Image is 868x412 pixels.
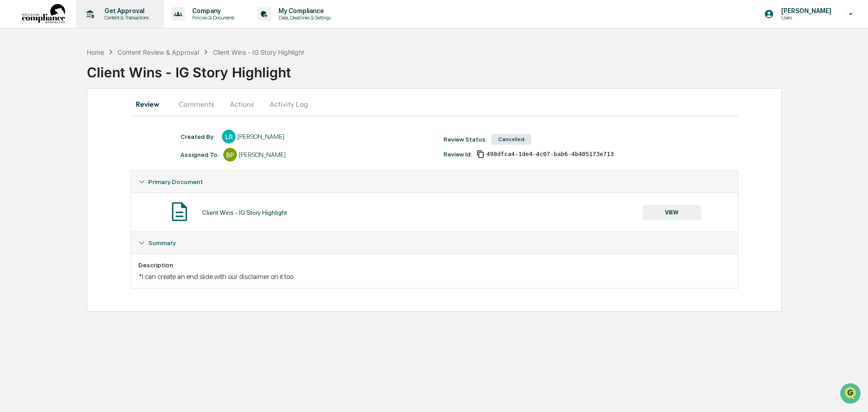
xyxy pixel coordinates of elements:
div: Created By: ‎ ‎ [180,133,217,140]
div: Client Wins - IG Story Highlight [87,57,868,81]
div: Primary Document [131,171,738,193]
div: Review Status: [443,136,487,143]
div: Home [87,48,104,56]
div: Summary [131,254,738,288]
div: Cancelled [491,134,531,145]
div: secondary tabs example [131,93,738,115]
span: 498dfca4-1de4-4c07-bab6-4b405173e713 [486,151,614,158]
iframe: Open customer support [839,382,863,407]
div: Content Review & Approval [118,48,199,56]
p: Policies & Documents [185,14,239,21]
span: Preclearance [18,114,58,123]
img: logo [22,4,65,24]
div: [PERSON_NAME] [239,151,286,158]
p: [PERSON_NAME] [774,7,836,14]
p: Content & Transactions [97,14,153,21]
a: 🖐️Preclearance [5,110,62,127]
button: Actions [222,93,262,115]
img: Document Icon [168,200,191,223]
span: Summary [148,239,176,246]
button: Review [131,93,171,115]
img: 1746055101610-c473b297-6a78-478c-a979-82029cc54cd1 [9,69,25,85]
button: Start new chat [154,72,165,83]
div: Assigned To: [180,151,219,158]
p: My Compliance [271,7,335,14]
div: Review Id: [443,151,472,158]
p: How can we help? [9,19,165,33]
div: Summary [131,232,738,254]
p: Get Approval [97,7,153,14]
div: Description [138,261,731,269]
div: 🔎 [9,132,16,139]
button: Activity Log [262,93,315,115]
div: LR [222,130,236,143]
span: Attestations [75,114,112,123]
span: Primary Document [148,178,203,185]
div: We're available if you need us! [31,78,114,85]
div: [PERSON_NAME] [237,133,284,140]
a: 🗄️Attestations [62,110,116,127]
div: Primary Document [131,193,738,232]
p: Users [774,14,836,21]
div: 🗄️ [66,115,73,122]
a: 🔎Data Lookup [5,128,61,144]
div: Client Wins - IG Story Highlight [202,209,287,216]
button: VIEW [642,205,701,220]
span: Pylon [90,153,109,160]
a: Powered byPylon [64,153,109,160]
div: Client Wins - IG Story Highlight [213,48,304,56]
button: Comments [171,93,222,115]
div: 🖐️ [9,115,16,122]
div: BP [223,148,237,161]
p: Data, Deadlines & Settings [271,14,335,21]
div: Start new chat [31,69,148,78]
span: Data Lookup [18,131,57,140]
p: Company [185,7,239,14]
div: *I can create an end slide with our disclaimer on it too [138,272,731,281]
